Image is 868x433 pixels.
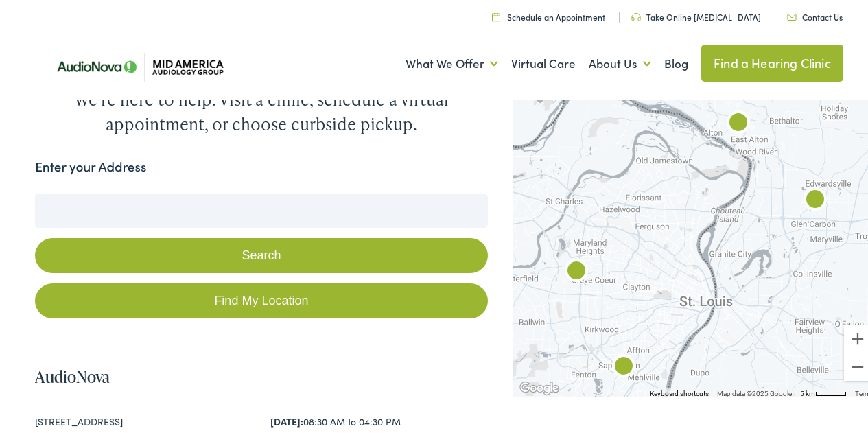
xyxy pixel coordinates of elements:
a: Blog [664,36,688,86]
img: utility icon [492,10,500,19]
a: Virtual Care [511,36,576,86]
button: Search [35,235,487,270]
a: Find a Hearing Clinic [701,42,843,79]
span: Map data ©2025 Google [717,387,792,395]
div: We're here to help. Visit a clinic, schedule a virtual appointment, or choose curbside pickup. [42,84,481,134]
div: AudioNova [716,100,760,143]
a: Open this area in Google Maps (opens a new window) [517,377,562,395]
div: AudioNova [554,248,598,292]
img: Google [517,377,562,395]
button: Keyboard shortcuts [650,386,709,396]
span: 5 km [800,387,815,395]
a: Schedule an Appointment [492,8,605,20]
a: AudioNova [35,362,110,385]
label: Enter your Address [35,154,146,174]
div: AudioNova [602,343,646,387]
a: Contact Us [787,8,843,20]
a: About Us [589,36,651,86]
a: What We Offer [406,36,498,86]
img: utility icon [631,10,641,19]
a: Take Online [MEDICAL_DATA] [631,8,761,20]
input: Enter your address or zip code [35,191,487,225]
strong: [DATE]: [270,412,303,425]
button: Map Scale: 5 km per 42 pixels [796,385,851,395]
a: Find My Location [35,281,487,316]
img: utility icon [787,11,797,18]
div: [STREET_ADDRESS] [35,412,253,426]
div: AudioNova [793,176,837,220]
